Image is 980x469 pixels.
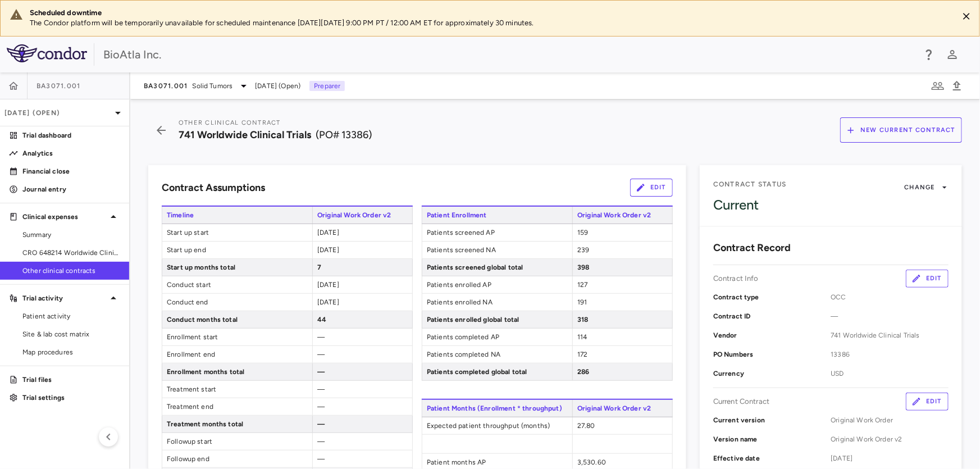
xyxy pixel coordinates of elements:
[831,453,949,463] span: [DATE]
[422,346,572,363] span: Patients completed NA
[831,368,949,379] span: USD
[22,311,120,321] span: Patient activity
[317,350,325,358] span: —
[422,329,572,345] span: Patients completed AP
[577,422,595,430] span: 27.80
[22,248,120,258] span: CRO 648214 Worldwide Clinical Trials Holdings, Inc.
[713,397,769,407] p: Current Contract
[713,274,759,284] p: Contract Info
[22,230,120,240] span: Summary
[162,381,312,398] span: Treatment start
[630,179,673,197] button: Edit
[22,266,120,276] span: Other clinical contracts
[179,129,311,141] span: 741 Worldwide Clinical Trials
[162,329,312,345] span: Enrollment start
[162,363,312,380] span: Enrollment months total
[317,333,325,341] span: —
[905,179,949,197] button: Change
[22,347,120,357] span: Map procedures
[906,270,949,288] button: Edit
[162,180,265,195] h6: Contract Assumptions
[422,363,572,380] span: Patients completed global total
[317,455,325,463] span: —
[317,246,339,254] span: [DATE]
[572,400,673,417] span: Original Work Order v2
[37,81,81,90] span: BA3071.001
[577,458,606,466] span: 3,530.60
[162,294,312,311] span: Conduct end
[831,415,949,425] span: Original Work Order
[422,294,572,311] span: Patients enrolled NA
[713,453,831,463] p: Effective date
[162,433,312,450] span: Followup start
[713,311,831,321] p: Contract ID
[713,415,831,425] p: Current version
[22,148,120,158] p: Analytics
[577,281,587,289] span: 127
[255,81,300,91] span: [DATE] (Open)
[422,417,572,434] span: Expected patient throughput (months)
[422,311,572,328] span: Patients enrolled global total
[317,263,321,271] span: 7
[422,400,572,417] span: Patient Months (Enrollment * throughput)
[317,403,325,411] span: —
[831,349,949,359] span: 13386
[162,259,312,276] span: Start up months total
[840,117,962,143] button: New Current Contract
[422,207,572,224] span: Patient Enrollment
[958,8,975,25] button: Close
[422,224,572,241] span: Patients screened AP
[317,368,325,376] span: —
[193,81,233,91] span: Solid Tumors
[162,207,312,224] span: Timeline
[162,224,312,241] span: Start up start
[577,229,588,236] span: 159
[317,420,325,428] span: —
[831,292,949,302] span: OCC
[577,368,589,376] span: 286
[22,130,120,140] p: Trial dashboard
[317,298,339,306] span: [DATE]
[831,311,949,321] span: —
[162,276,312,293] span: Conduct start
[22,166,120,176] p: Financial close
[162,311,312,328] span: Conduct months total
[162,398,312,415] span: Treatment end
[831,330,949,340] span: 741 Worldwide Clinical Trials
[22,393,120,403] p: Trial settings
[162,416,312,432] span: Treatment months total
[577,263,589,271] span: 398
[316,129,372,141] span: (PO# 13386)
[422,276,572,293] span: Patients enrolled AP
[317,438,325,445] span: —
[713,180,787,189] span: Contract Status
[713,368,831,379] p: Currency
[22,184,120,194] p: Journal entry
[577,333,587,341] span: 114
[22,329,120,339] span: Site & lab cost matrix
[713,292,831,302] p: Contract type
[572,207,673,224] span: Original Work Order v2
[577,246,589,254] span: 239
[317,229,339,236] span: [DATE]
[103,46,915,63] div: BioAtla Inc.
[162,450,312,467] span: Followup end
[312,207,413,224] span: Original Work Order v2
[144,81,188,90] span: BA3071.001
[906,393,949,411] button: Edit
[7,44,87,62] img: logo-full-SnFGN8VE.png
[162,242,312,258] span: Start up end
[422,242,572,258] span: Patients screened NA
[4,108,111,118] p: [DATE] (Open)
[713,330,831,340] p: Vendor
[309,81,345,91] p: Preparer
[179,119,281,126] span: Other Clinical Contract
[22,293,107,303] p: Trial activity
[713,434,831,444] p: Version name
[713,349,831,359] p: PO Numbers
[713,197,949,213] div: Current
[713,240,791,256] h6: Contract Record
[22,212,107,222] p: Clinical expenses
[30,8,949,18] div: Scheduled downtime
[317,385,325,393] span: —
